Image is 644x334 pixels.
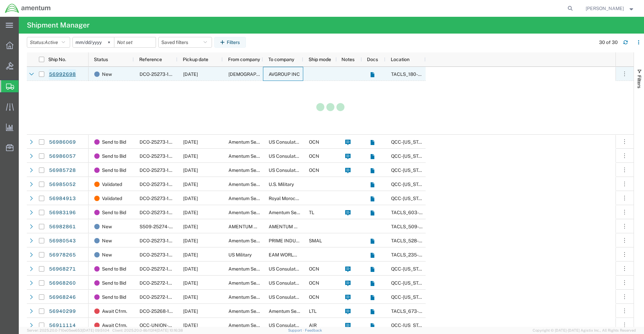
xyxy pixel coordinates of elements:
[102,262,126,276] span: Send to Bid
[228,57,260,62] span: From company
[391,252,523,257] span: TACLS_235-Ali Al Salem, Kuwait
[49,250,76,260] a: 56978265
[309,238,322,243] span: SMAL
[82,328,109,332] span: [DATE] 09:51:04
[269,266,316,272] span: US Consulate General
[228,210,279,215] span: Amentum Services, Inc.
[183,168,198,173] span: 10/07/2025
[48,57,66,62] span: Ship No.
[269,224,340,229] span: AMENTUM SERVICES, SITE MGE
[391,294,428,300] span: QCC-Texas
[269,139,316,145] span: US Consulate General
[49,264,76,275] a: 56968271
[49,306,76,317] a: 56940299
[49,193,76,204] a: 56984913
[102,177,122,191] span: Validated
[214,37,246,48] button: Filters
[309,308,317,314] span: LTL
[269,238,321,243] span: PRIME INDUSTRIES INC
[269,323,316,328] span: US Consulate General
[102,234,112,248] span: New
[228,294,279,300] span: Amentum Services, Inc.
[140,139,183,145] span: DCO-25273-168931
[102,276,126,290] span: Send to Bid
[309,210,314,215] span: TL
[183,224,198,229] span: 10/01/2025
[228,323,278,328] span: Amentum Services, Inc
[269,210,319,215] span: Amentum Services, Inc.
[49,222,76,232] a: 56982861
[391,210,517,215] span: TACLS_603-Concord, NH
[228,266,279,272] span: Amentum Services, Inc.
[391,153,428,159] span: QCC-Texas
[183,210,198,215] span: 10/01/2025
[157,328,183,332] span: [DATE] 10:16:38
[305,328,322,332] a: Feedback
[140,294,183,300] span: DCO-25272-168840
[102,205,126,220] span: Send to Bid
[183,294,198,300] span: 10/07/2025
[140,280,182,286] span: DCO-25272-168841
[183,238,198,243] span: 09/30/2025
[158,37,212,48] button: Saved filters
[341,57,355,62] span: Notes
[183,323,198,328] span: 09/23/2025
[183,280,198,286] span: 10/07/2025
[269,252,309,257] span: EAM WORLDWIDE
[269,308,319,314] span: Amentum Services, Inc.
[140,153,183,159] span: DCO-25273-168932
[140,168,184,173] span: DCO-25273-168930
[49,292,76,303] a: 56968246
[391,266,428,272] span: QCC-Texas
[391,323,428,328] span: QCC-Texas
[102,248,112,262] span: New
[269,168,316,173] span: US Consulate General
[391,139,428,145] span: QCC-Texas
[27,37,70,48] button: Status:Active
[228,308,279,314] span: Amentum Services, Inc.
[309,280,319,286] span: OCN
[599,39,618,46] div: 30 of 30
[140,266,183,272] span: DCO-25272-168842
[391,308,537,314] span: TACLS_673-NAS JRB, Ft Worth, TX
[102,318,127,332] span: Await Cfrm.
[183,196,198,201] span: 09/30/2025
[49,320,76,331] a: 56911114
[102,67,112,81] span: New
[228,71,293,77] span: U.S. Army
[183,71,198,77] span: 10/01/2025
[140,182,183,187] span: DCO-25273-168929
[391,71,521,77] span: TACLS_180-Seoul, S. Korea
[269,153,316,159] span: US Consulate General
[94,57,108,62] span: Status
[5,3,51,13] img: logo
[73,37,114,47] input: Not set
[533,328,636,333] span: Copyright © [DATE]-[DATE] Agistix Inc., All Rights Reserved
[183,139,198,145] span: 10/10/2025
[228,196,279,201] span: Amentum Services, Inc.
[269,71,300,77] span: AVGROUP INC
[140,252,184,257] span: DCO-25273-168866
[102,220,112,234] span: New
[140,196,183,201] span: DCO-25273-168928
[183,308,198,314] span: 09/29/2025
[309,266,319,272] span: OCN
[288,328,305,332] a: Support
[309,294,319,300] span: OCN
[586,5,624,12] span: Andrew Shanks
[49,69,76,80] a: 56992698
[269,182,294,187] span: U.S. Military
[183,266,198,272] span: 10/07/2025
[49,278,76,289] a: 56968260
[228,153,279,159] span: Amentum Services, Inc.
[309,168,319,173] span: OCN
[102,149,126,163] span: Send to Bid
[27,328,109,332] span: Server: 2025.20.0-710e05ee653
[183,182,198,187] span: 09/30/2025
[102,163,126,177] span: Send to Bid
[391,196,428,201] span: QCC-Texas
[391,182,428,187] span: QCC-Texas
[309,139,319,145] span: OCN
[391,224,517,229] span: TACLS_509-Mesa, AZ
[228,252,252,257] span: US Military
